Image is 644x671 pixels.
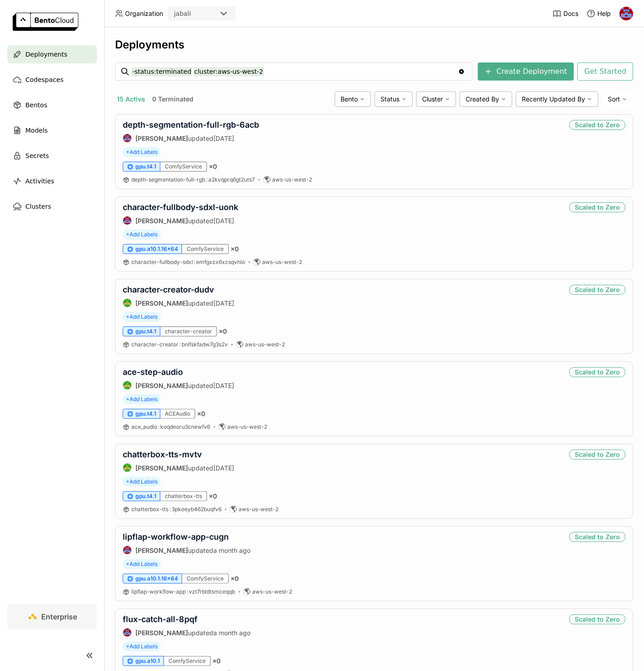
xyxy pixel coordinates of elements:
a: ace-step-audio [123,367,183,377]
div: ACEAudio [160,409,195,419]
input: Selected jabali. [192,10,193,19]
span: gpu.a10.1.16x64 [135,245,178,253]
span: Deployments [25,49,67,60]
a: chatterbox-tts-mvtv [123,450,202,459]
span: gpu.t4.1 [135,328,156,335]
span: +Add Labels [123,477,161,487]
div: updated [123,298,234,307]
a: lipflap-workflow-app:vzt7rbldtsmceqqb [131,588,235,595]
span: × 0 [209,163,217,171]
div: Scaled to Zero [569,202,625,212]
span: Organization [125,10,163,18]
div: updated [123,216,238,225]
img: Jhonatan Oliveira [123,134,131,142]
span: character-fullbody-sdxl emfgxzx6xcsqvhlo [131,259,245,265]
span: ace_audio koqdeoru3cnewfv6 [131,423,210,430]
strong: [PERSON_NAME] [135,464,188,472]
span: [DATE] [213,217,234,225]
span: [DATE] [213,464,234,472]
strong: [PERSON_NAME] [135,382,188,389]
div: Scaled to Zero [569,120,625,130]
a: Bentos [7,96,97,114]
div: ComfyService [164,656,211,666]
span: aws-us-west-2 [227,423,267,431]
strong: [PERSON_NAME] [135,629,188,637]
a: Deployments [7,45,97,63]
span: chatterbox-tts 3pkeeyb462buqfv6 [131,506,221,513]
svg: Clear value [458,68,465,75]
div: updated [123,381,234,390]
span: a month ago [213,546,250,554]
div: character-creator [160,326,217,336]
span: : [187,588,188,595]
a: Activities [7,172,97,190]
span: Bento [341,95,358,103]
a: Docs [553,9,578,18]
img: Steve Guo [123,464,131,472]
div: chatterbox-tts [160,491,207,501]
span: depth-segmentation-full-rgb a2kvqprq6gt2uts7 [131,176,255,183]
div: updated [123,134,259,143]
span: gpu.t4.1 [135,410,156,417]
div: Cluster [416,91,456,107]
div: updated [123,463,234,472]
strong: [PERSON_NAME] [135,217,188,225]
span: Models [25,125,48,136]
div: Created By [460,91,512,107]
div: Bento [335,91,371,107]
a: lipflap-workflow-app-cugn [123,532,229,542]
span: gpu.a10.1 [135,657,160,665]
button: 15 Active [115,93,147,105]
span: [DATE] [213,299,234,307]
div: ComfyService [160,162,207,172]
a: flux-catch-all-8pqf [123,614,197,624]
span: Help [597,10,611,18]
span: +Add Labels [123,394,161,404]
span: × 0 [209,492,217,500]
span: Bentos [25,100,47,110]
img: Jhonatan Oliveira [620,7,633,20]
span: : [158,423,159,430]
button: Create Deployment [478,62,574,81]
div: Sort [602,91,633,107]
a: character-creator-dudv [123,285,214,294]
a: Clusters [7,197,97,216]
span: Status [380,95,399,103]
button: Get Started [577,62,633,81]
span: [DATE] [213,382,234,389]
span: Docs [563,10,578,18]
span: aws-us-west-2 [262,259,302,266]
span: aws-us-west-2 [272,176,312,183]
div: Recently Updated By [516,91,598,107]
span: Activities [25,176,54,187]
span: × 0 [219,327,227,335]
span: aws-us-west-2 [239,506,279,513]
span: × 0 [197,410,205,418]
a: depth-segmentation-full-rgb:a2kvqprq6gt2uts7 [131,176,255,183]
span: +Add Labels [123,312,161,322]
div: jabali [174,9,191,18]
div: Help [586,9,611,18]
span: Secrets [25,150,49,161]
span: : [169,506,171,513]
strong: [PERSON_NAME] [135,299,188,307]
span: × 0 [231,575,239,583]
span: × 0 [212,657,221,665]
span: × 0 [231,245,239,253]
a: Models [7,121,97,139]
div: Scaled to Zero [569,285,625,295]
span: Clusters [25,201,51,212]
div: updated [123,628,250,637]
span: aws-us-west-2 [252,588,292,595]
div: Deployments [115,38,633,52]
span: gpu.t4.1 [135,493,156,500]
a: chatterbox-tts:3pkeeyb462buqfv6 [131,506,221,513]
span: a month ago [213,629,250,637]
button: 0 Terminated [150,93,195,105]
span: +Add Labels [123,147,161,157]
span: +Add Labels [123,230,161,240]
a: character-fullbody-sdxl:emfgxzx6xcsqvhlo [131,259,245,266]
a: ace_audio:koqdeoru3cnewfv6 [131,423,210,431]
span: Sort [608,95,620,103]
div: ComfyService [182,574,229,584]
